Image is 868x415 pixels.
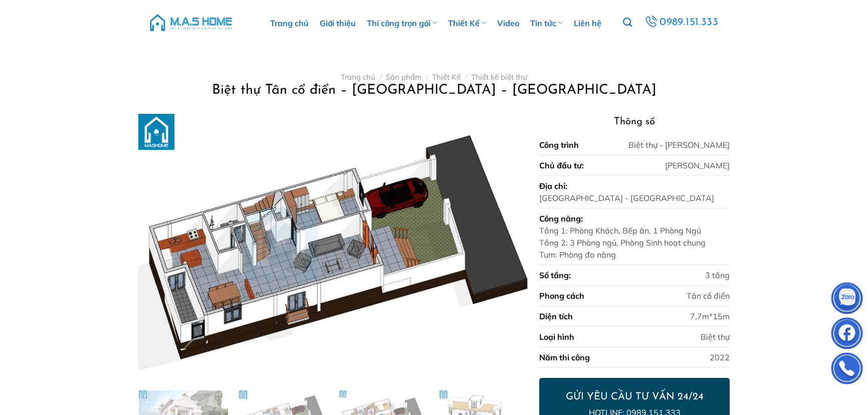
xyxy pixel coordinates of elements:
div: Số tầng: [539,269,571,281]
div: [PERSON_NAME] [665,159,730,171]
a: Thiết kế biệt thự [471,72,527,82]
div: Chủ đầu tư: [539,159,584,171]
div: 3 tầng [705,269,730,281]
a: Thiết Kế [432,72,461,82]
h1: Biệt thự Tân cổ điển – [GEOGRAPHIC_DATA] – [GEOGRAPHIC_DATA] [150,82,718,99]
img: Facebook [832,320,862,350]
div: Tầng 1: Phòng Khách, Bếp ăn, 1 Phòng Ngủ [539,225,706,237]
div: 7,7m*15m [690,310,730,322]
div: Công trình [539,139,579,151]
div: Biệt thự [701,331,730,343]
div: Phong cách [539,290,584,302]
span: / [380,72,382,82]
div: Tân cổ điển [687,290,730,302]
a: 0989.151.333 [643,14,720,32]
div: Công năng: [539,213,583,225]
img: Zalo [832,285,862,315]
div: Biệt thự - [PERSON_NAME] [628,139,730,151]
div: 2022 [710,351,730,363]
div: Diện tích [539,310,573,322]
span: / [426,72,428,82]
h2: GỬI YÊU CẦU TƯ VẤN 24/24 [552,390,717,403]
div: Tum: Phòng đa năng [539,249,706,261]
div: Loại hình [539,331,574,343]
div: Tầng 2: 3 Phòng ngủ, Phòng Sinh hoạt chung [539,237,706,249]
div: [GEOGRAPHIC_DATA] - [GEOGRAPHIC_DATA] [539,192,714,204]
span: / [465,72,467,82]
img: Phone [832,355,862,385]
div: Năm thi công [539,351,590,363]
a: Sản phẩm [386,72,421,82]
a: Trang chủ [341,72,375,82]
h3: Thông số [539,114,730,130]
a: Tìm kiếm [623,12,632,33]
div: Địa chỉ: [539,180,567,192]
span: 0989.151.333 [660,14,718,31]
img: Biệt thự Tân cổ điển - Anh Đà - Đông Anh 1 [138,114,529,383]
img: M.A.S HOME – Tổng Thầu Thiết Kế Và Xây Nhà Trọn Gói [148,8,234,38]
